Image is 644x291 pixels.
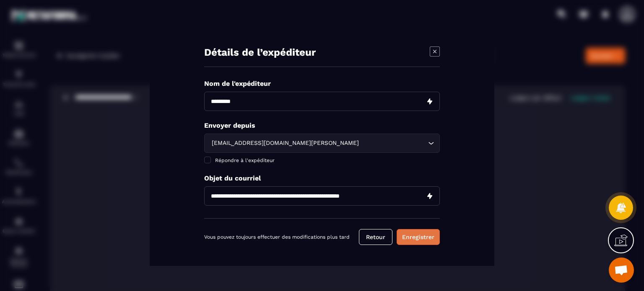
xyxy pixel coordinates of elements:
div: Search for option [204,134,440,153]
span: Répondre à l'expéditeur [215,157,275,163]
span: [EMAIL_ADDRESS][DOMAIN_NAME][PERSON_NAME] [210,139,361,148]
a: Ouvrir le chat [609,258,634,283]
p: Nom de l'expéditeur [204,80,440,88]
p: Envoyer depuis [204,121,440,129]
p: Objet du courriel [204,174,440,182]
p: Vous pouvez toujours effectuer des modifications plus tard [204,234,350,240]
button: Retour [359,229,392,245]
button: Enregistrer [397,229,440,245]
h4: Détails de l’expéditeur [204,46,316,58]
input: Search for option [361,139,426,148]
